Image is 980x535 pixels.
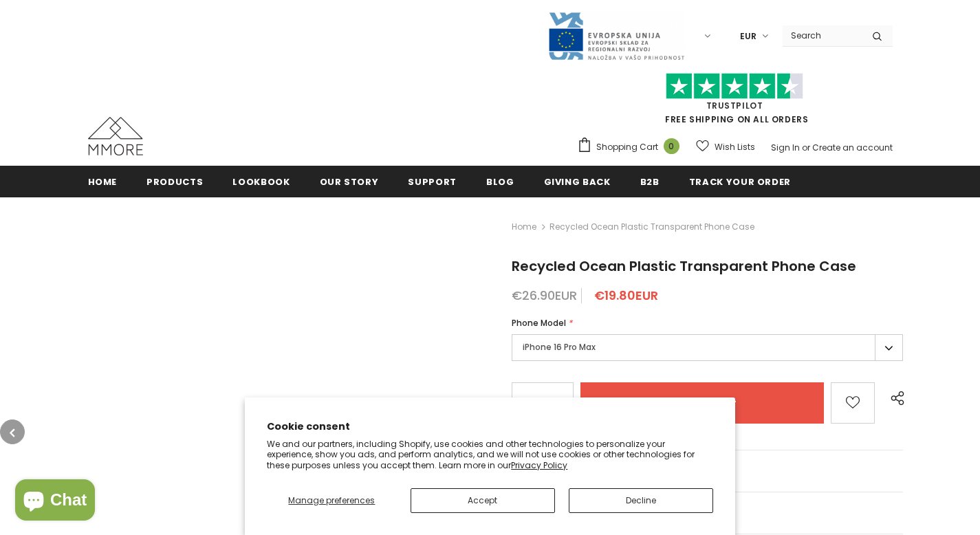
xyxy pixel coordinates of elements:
[689,166,791,197] a: Track your order
[411,488,555,513] button: Accept
[771,142,800,153] a: Sign In
[547,11,685,61] img: Javni Razpis
[569,488,713,513] button: Decline
[577,137,686,157] a: Shopping Cart 0
[512,334,903,361] label: iPhone 16 Pro Max
[11,479,99,524] inbox-online-store-chat: Shopify online store chat
[232,175,290,188] span: Lookbook
[594,287,658,304] span: €19.80EUR
[544,175,611,188] span: Giving back
[512,317,566,329] span: Phone Model
[88,117,143,155] img: MMORE Cases
[696,135,755,159] a: Wish Lists
[146,175,203,188] span: Products
[740,30,756,43] span: EUR
[288,494,375,506] span: Manage preferences
[715,140,755,154] span: Wish Lists
[267,488,396,513] button: Manage preferences
[486,175,514,188] span: Blog
[640,175,660,188] span: B2B
[596,140,658,154] span: Shopping Cart
[580,382,824,424] input: Add to cart
[232,166,290,197] a: Lookbook
[666,73,803,100] img: Trust Pilot Stars
[408,166,457,197] a: support
[512,256,856,276] span: Recycled Ocean Plastic Transparent Phone Case
[689,175,791,188] span: Track your order
[88,166,118,197] a: Home
[408,175,457,188] span: support
[664,138,679,154] span: 0
[486,166,514,197] a: Blog
[783,25,862,45] input: Search Site
[512,219,536,235] a: Home
[577,79,893,125] span: FREE SHIPPING ON ALL ORDERS
[812,142,893,153] a: Create an account
[320,166,379,197] a: Our Story
[512,287,577,304] span: €26.90EUR
[544,166,611,197] a: Giving back
[88,175,118,188] span: Home
[511,459,567,471] a: Privacy Policy
[320,175,379,188] span: Our Story
[640,166,660,197] a: B2B
[706,100,763,111] a: Trustpilot
[802,142,810,153] span: or
[547,30,685,41] a: Javni Razpis
[146,166,203,197] a: Products
[267,439,713,471] p: We and our partners, including Shopify, use cookies and other technologies to personalize your ex...
[267,419,713,434] h2: Cookie consent
[549,219,754,235] span: Recycled Ocean Plastic Transparent Phone Case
